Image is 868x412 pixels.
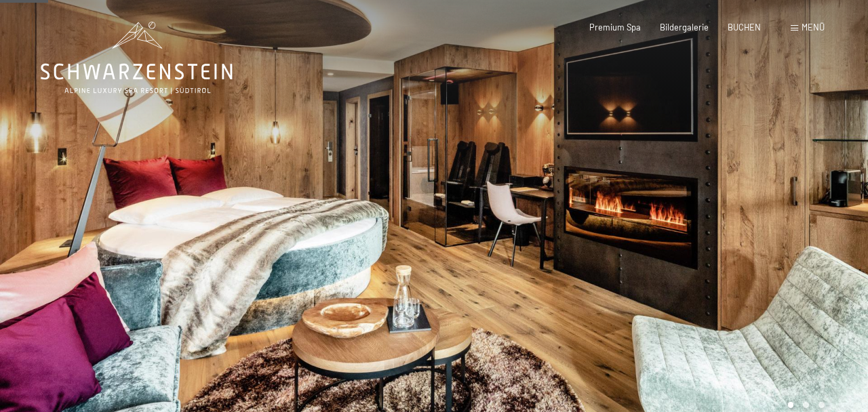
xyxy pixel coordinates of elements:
[589,22,641,33] a: Premium Spa
[802,22,825,33] span: Menü
[728,22,761,33] a: BUCHEN
[660,22,709,33] a: Bildergalerie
